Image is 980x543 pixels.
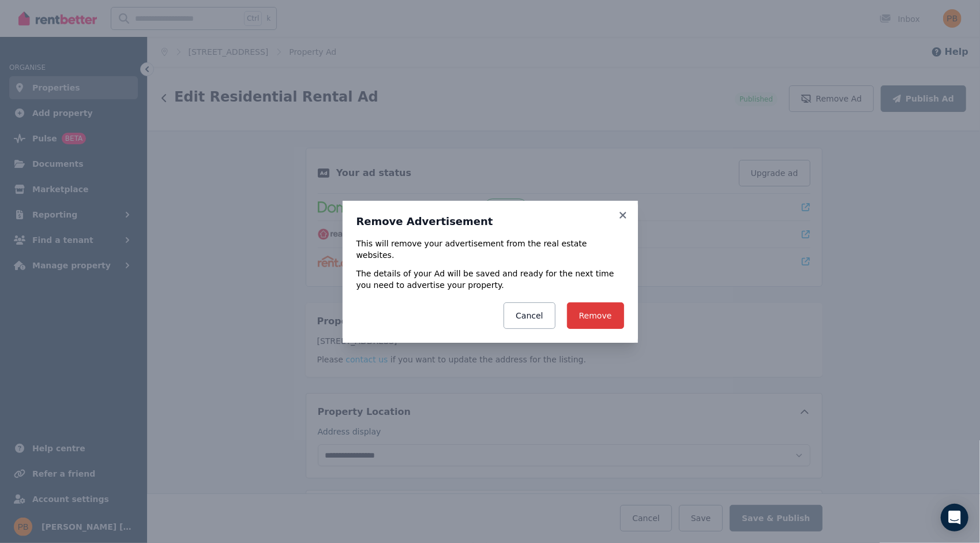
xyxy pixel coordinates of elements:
h3: Remove Advertisement [356,215,624,229]
p: This will remove your advertisement from the real estate websites. [356,238,624,261]
div: Open Intercom Messenger [941,504,968,531]
button: Cancel [504,302,555,329]
p: The details of your Ad will be saved and ready for the next time you need to advertise your prope... [356,268,624,291]
button: Remove [567,302,624,329]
